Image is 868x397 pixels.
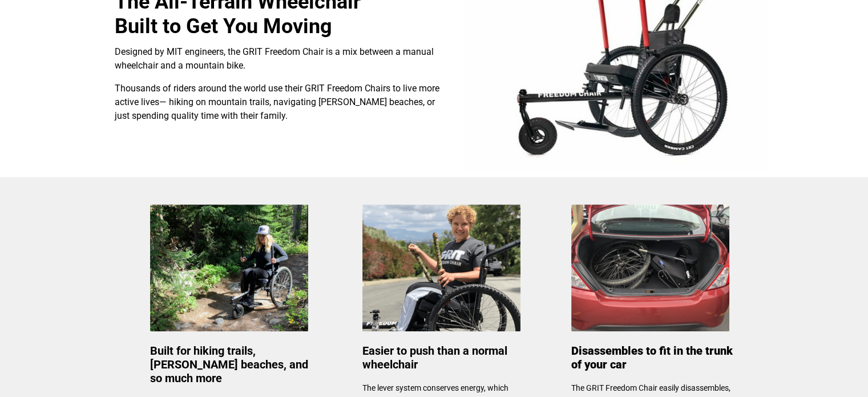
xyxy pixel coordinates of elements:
span: Easier to push than a normal wheelchair [362,344,507,371]
span: Thousands of riders around the world use their GRIT Freedom Chairs to live more active lives— hik... [115,83,439,121]
span: Disassembles to fit in the trunk of your car [571,344,733,371]
input: Get more information [41,229,139,251]
span: Built for hiking trails, [PERSON_NAME] beaches, and so much more [150,344,308,385]
span: Designed by MIT engineers, the GRIT Freedom Chair is a mix between a manual wheelchair and a moun... [115,46,434,71]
